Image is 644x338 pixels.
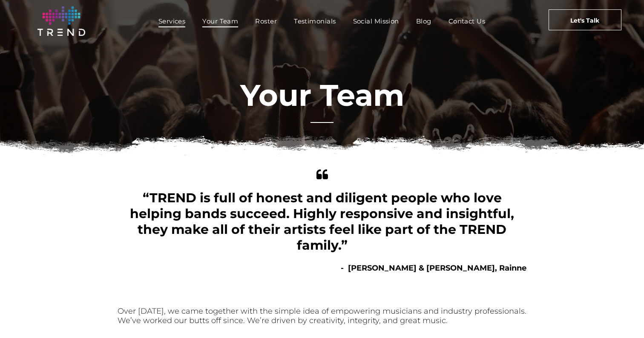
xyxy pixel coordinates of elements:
[549,9,621,30] a: Let's Talk
[240,77,404,114] font: Your Team
[118,306,526,325] font: Over [DATE], we came together with the simple idea of empowering musicians and industry professio...
[130,190,514,253] span: “TREND is full of honest and diligent people who love helping bands succeed. Highly responsive an...
[194,15,247,27] a: Your Team
[285,15,344,27] a: Testimonials
[408,15,440,27] a: Blog
[150,15,194,27] a: Services
[158,15,186,27] span: Services
[570,10,599,31] span: Let's Talk
[341,263,526,273] b: - [PERSON_NAME] & [PERSON_NAME], Rainne
[491,239,644,338] iframe: Chat Widget
[37,6,85,36] img: logo
[345,15,408,27] a: Social Mission
[247,15,285,27] a: Roster
[440,15,494,27] a: Contact Us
